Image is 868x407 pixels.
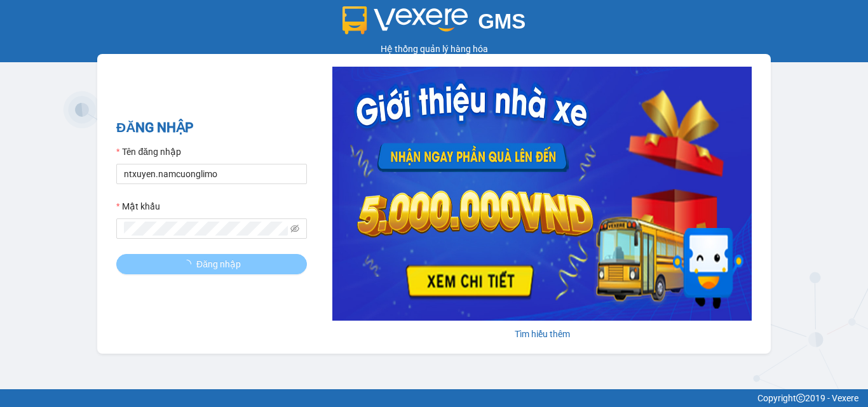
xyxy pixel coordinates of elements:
[3,42,865,56] div: Hệ thống quản lý hàng hóa
[332,327,752,341] div: Tìm hiểu thêm
[116,117,307,138] h2: ĐĂNG NHẬP
[182,260,196,269] span: loading
[196,257,241,271] span: Đăng nhập
[342,6,468,34] img: logo 2
[290,224,299,233] span: eye-invisible
[116,145,181,159] label: Tên đăng nhập
[124,222,288,236] input: Mật khẩu
[796,394,805,403] span: copyright
[10,391,858,405] div: Copyright 2019 - Vexere
[116,254,307,274] button: Đăng nhập
[342,19,526,29] a: GMS
[478,10,526,33] span: GMS
[116,164,307,184] input: Tên đăng nhập
[332,67,752,321] img: banner-0
[116,199,160,213] label: Mật khẩu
